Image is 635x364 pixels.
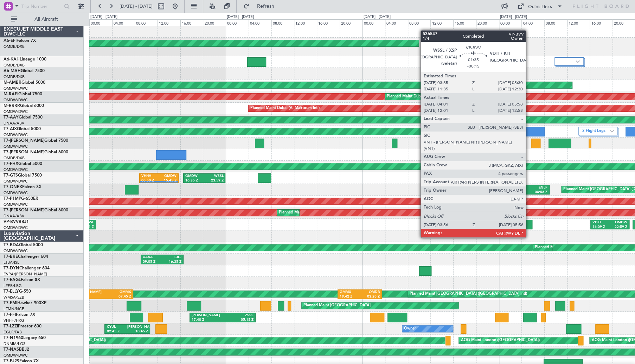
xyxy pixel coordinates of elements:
a: T7-P1MPG-650ER [4,197,38,201]
span: T7-FFI [4,313,16,317]
a: M-RRRRGlobal 6000 [4,104,44,108]
div: 20:00 [203,19,226,26]
span: T7-N1960 [4,336,23,340]
a: EGLF/FAB [4,330,22,335]
input: Trip Number [21,1,62,12]
a: OMDB/DXB [4,44,25,49]
div: 08:50 Z [141,178,159,183]
div: 12:00 [294,19,317,26]
a: T7-AIXGlobal 5000 [4,127,41,131]
div: 19:42 Z [340,294,360,299]
div: WSSL [204,174,223,179]
div: Planned Maint Dubai (Al Maktoum Intl) [387,91,456,102]
div: CYUL [107,325,127,330]
a: VHHH/HKG [4,318,24,323]
span: T7-PJ29 [4,359,19,363]
div: 07:45 Z [102,294,131,299]
a: LFMN/NCE [4,306,24,312]
div: 17:40 Z [192,318,223,323]
a: OMDW/DWC [4,86,28,91]
div: 05:15 Z [223,318,254,323]
div: 16:00 [590,19,612,26]
span: T7-ELLY [4,289,19,294]
a: T7-[PERSON_NAME]Global 6000 [4,208,68,212]
div: 04:00 [521,19,544,26]
a: OMDW/DWC [4,167,28,172]
a: T7-[PERSON_NAME]Global 6000 [4,150,68,154]
div: 04:00 [112,19,135,26]
a: T7-EAGLFalcon 8X [4,278,40,282]
a: A6-MAHGlobal 7500 [4,69,45,73]
span: T7-DYN [4,266,19,270]
div: Planned Maint [GEOGRAPHIC_DATA] ([GEOGRAPHIC_DATA] Intl) [410,289,527,299]
a: T7-ELLYG-550 [4,289,31,294]
a: T7-DYNChallenger 604 [4,266,50,270]
span: A6-MAH [4,69,21,73]
span: T7-LZZI [4,324,18,328]
a: A6-EFIFalcon 7X [4,39,36,43]
div: 08:00 [271,19,294,26]
div: 22:59 Z [610,225,627,230]
span: M-AMBR [4,81,21,85]
div: 12:00 [567,19,590,26]
span: M-RAFI [4,92,18,96]
div: [DATE] - [DATE] [500,14,527,20]
span: T7-FHX [4,162,18,166]
div: ZSSS [223,313,254,318]
div: AOG Maint London ([GEOGRAPHIC_DATA]) [461,335,539,346]
a: T7-BDAGlobal 5000 [4,243,43,247]
div: 20:00 [340,19,363,26]
a: LFPB/LBG [4,283,22,288]
div: Owner [404,324,416,334]
div: 08:00 [135,19,158,26]
div: GMMX [102,290,131,295]
div: Planned Maint Dubai (Al Maktoum Intl) [250,103,320,114]
span: T7-P1MP [4,197,21,201]
a: A6-KAHLineage 1000 [4,57,46,62]
a: T7-[PERSON_NAME]Global 7500 [4,139,68,143]
a: OMDB/DXB [4,74,25,79]
div: EGLF [528,185,547,190]
div: 04:00 [249,19,271,26]
a: T7-GTSGlobal 7500 [4,173,42,178]
div: OMDB [360,290,380,295]
div: 16:35 Z [162,260,181,264]
div: 16:00 [317,19,340,26]
a: VP-BVVBBJ1 [4,220,29,224]
div: [PERSON_NAME] [192,313,223,318]
a: DNAA/ABV [4,121,24,126]
div: 12:00 [430,19,453,26]
div: 16:09 Z [592,225,610,230]
span: T7-[PERSON_NAME] [4,139,44,143]
a: WMSA/SZB [4,295,24,300]
a: T7-FHXGlobal 5000 [4,162,42,166]
a: OMDW/DWC [4,132,28,138]
a: OMDW/DWC [4,202,28,207]
button: Quick Links [514,1,566,12]
span: T7-NAS [4,347,19,352]
div: [DATE] - [DATE] [363,14,390,20]
div: 23:59 Z [204,178,223,183]
div: Quick Links [528,4,552,11]
span: VP-BVV [4,220,19,224]
div: 01:30 Z [509,190,528,195]
a: EVRA/[PERSON_NAME] [4,272,47,277]
div: LJLJ [162,255,181,260]
div: 04:00 [385,19,408,26]
div: 00:00 [89,19,112,26]
a: OMDW/DWC [4,179,28,184]
span: T7-EMI [4,301,17,305]
div: 20:00 [476,19,499,26]
span: T7-BDA [4,243,19,247]
a: T7-NASBBJ2 [4,347,29,352]
div: 16:35 Z [185,178,204,183]
a: T7-ONEXFalcon 8X [4,185,41,189]
div: [PERSON_NAME] [127,325,148,330]
span: T7-AAY [4,115,19,120]
a: OMDB/DXB [4,63,25,68]
span: T7-EAGL [4,278,21,282]
div: Planned Maint [GEOGRAPHIC_DATA] [303,300,371,311]
a: OMDW/DWC [4,109,28,114]
a: T7-FFIFalcon 7X [4,313,35,317]
a: T7-N1960Legacy 650 [4,336,46,340]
